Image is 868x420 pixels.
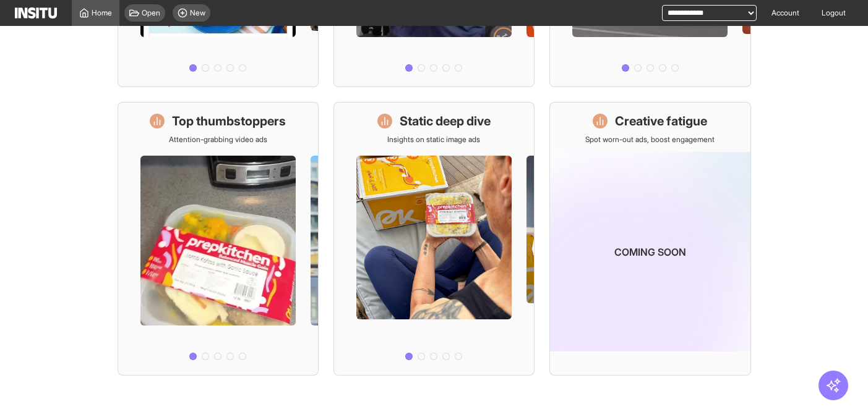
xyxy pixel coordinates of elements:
a: Static deep diveInsights on static image ads [333,102,535,376]
img: Logo [15,7,57,19]
span: New [190,8,205,18]
h1: Top thumbstoppers [172,112,286,130]
span: Home [92,8,112,18]
a: Top thumbstoppersAttention-grabbing video ads [118,102,319,376]
span: Open [142,8,160,18]
p: Insights on static image ads [387,135,480,145]
h1: Static deep dive [400,112,491,130]
p: Attention-grabbing video ads [169,135,267,145]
